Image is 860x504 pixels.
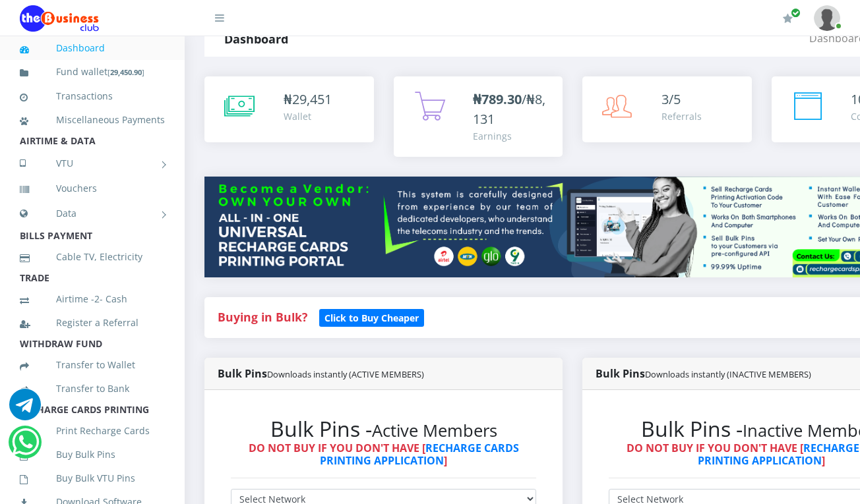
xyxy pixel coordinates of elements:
strong: Buying in Bulk? [218,309,307,325]
strong: DO NOT BUY IF YOU DON'T HAVE [ ] [249,441,519,468]
span: /₦8,131 [473,90,545,128]
a: Print Recharge Cards [20,416,165,446]
a: Cable TV, Electricity [20,242,165,272]
a: Transfer to Wallet [20,350,165,380]
a: Transfer to Bank [20,374,165,404]
small: Active Members [372,419,497,442]
img: Logo [20,5,99,32]
span: 29,451 [292,90,332,108]
small: [ ] [107,67,144,77]
div: Wallet [284,109,332,123]
a: ₦29,451 Wallet [204,76,374,142]
b: ₦789.30 [473,90,522,108]
a: Chat for support [12,436,39,458]
a: Transactions [20,81,165,111]
a: Airtime -2- Cash [20,284,165,314]
a: Fund wallet[29,450.90] [20,57,165,88]
h2: Bulk Pins - [231,416,536,441]
a: VTU [20,147,165,180]
a: 3/5 Referrals [582,76,752,142]
a: Buy Bulk Pins [20,439,165,470]
span: 3/5 [661,90,681,108]
div: Earnings [473,129,550,143]
a: ₦789.30/₦8,131 Earnings [394,76,563,157]
a: Vouchers [20,173,165,204]
small: Downloads instantly (INACTIVE MEMBERS) [645,368,811,380]
a: Click to Buy Cheaper [319,309,424,325]
a: Chat for support [9,399,41,420]
strong: Dashboard [224,31,288,47]
i: Renew/Upgrade Subscription [783,13,793,24]
b: 29,450.90 [110,67,142,77]
strong: Bulk Pins [218,366,424,381]
div: Referrals [661,109,702,123]
span: Renew/Upgrade Subscription [791,8,801,18]
img: User [814,5,840,31]
a: Miscellaneous Payments [20,105,165,135]
div: ₦ [284,90,332,109]
b: Click to Buy Cheaper [324,312,419,324]
a: Data [20,197,165,230]
a: Register a Referral [20,308,165,338]
a: Buy Bulk VTU Pins [20,463,165,493]
a: Dashboard [20,33,165,63]
strong: Bulk Pins [596,366,811,381]
small: Downloads instantly (ACTIVE MEMBERS) [267,368,424,380]
a: RECHARGE CARDS PRINTING APPLICATION [320,441,519,468]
